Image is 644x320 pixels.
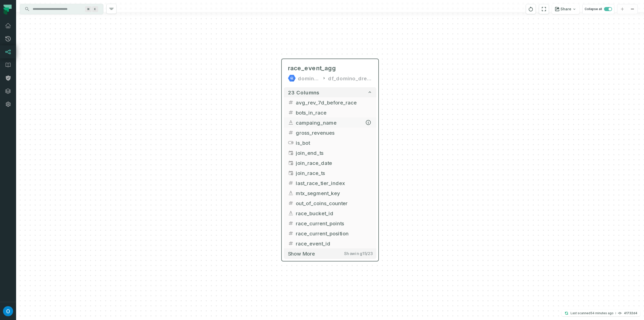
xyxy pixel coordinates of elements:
[288,99,294,105] span: float
[288,240,294,246] span: integer
[85,6,92,12] span: Press ⌘ + K to focus the search bar
[288,190,294,196] span: string
[296,230,372,237] span: race_current_position
[296,220,372,227] span: race_current_points
[284,138,376,148] button: is_bot
[92,6,98,12] span: Press ⌘ + K to focus the search bar
[296,209,372,217] span: race_bucket_id
[284,168,376,178] button: join_race_ts
[298,74,320,82] div: domino-dreams
[284,248,376,259] button: Show moreShowing15/23
[284,97,376,108] button: avg_rev_7d_before_race
[288,89,319,95] span: 23 columns
[296,199,372,207] span: out_of_coins_counter
[296,129,372,136] span: gross_revenues
[296,240,372,247] span: race_event_id
[288,130,294,136] span: float
[296,169,372,177] span: join_race_ts
[284,118,376,128] button: campaing_name
[624,312,637,315] h4: 41732d4
[296,119,372,126] span: campaing_name
[288,220,294,226] span: float
[561,310,640,316] button: Last scanned[DATE] 1:55:30 PM41732d4
[571,311,614,316] p: Last scanned
[288,120,294,126] span: string
[288,160,294,166] span: date
[284,188,376,198] button: mtx_segment_key
[3,306,13,316] img: avatar of Omer Biber
[284,218,376,228] button: race_current_points
[344,251,372,256] span: Showing 15 / 23
[288,110,294,116] span: integer
[284,148,376,158] button: join_end_ts
[288,150,294,156] span: timestamp
[296,189,372,197] span: mtx_segment_key
[284,128,376,138] button: gross_revenues
[284,208,376,218] button: race_bucket_id
[296,109,372,116] span: bots_in_race
[288,210,294,216] span: string
[296,99,372,106] span: avg_rev_7d_before_race
[288,64,336,72] span: race_event_agg
[284,178,376,188] button: last_race_tier_index
[296,139,372,147] span: is_bot
[288,170,294,176] span: timestamp
[288,230,294,236] span: float
[284,158,376,168] button: join_race_date
[288,180,294,186] span: float
[288,200,294,206] span: float
[284,228,376,238] button: race_current_position
[288,251,315,257] span: Show more
[296,179,372,187] span: last_race_tier_index
[284,108,376,118] button: bots_in_race
[590,311,614,315] relative-time: Sep 9, 2025, 1:55 PM GMT+3
[284,198,376,208] button: out_of_coins_counter
[284,238,376,248] button: race_event_id
[552,4,579,14] button: Share
[296,159,372,167] span: join_race_date
[627,4,637,14] button: zoom out
[296,149,372,157] span: join_end_ts
[582,4,614,14] button: Collapse all
[288,140,294,146] span: boolean
[328,74,372,82] div: df_domino_dreams_bi_prod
